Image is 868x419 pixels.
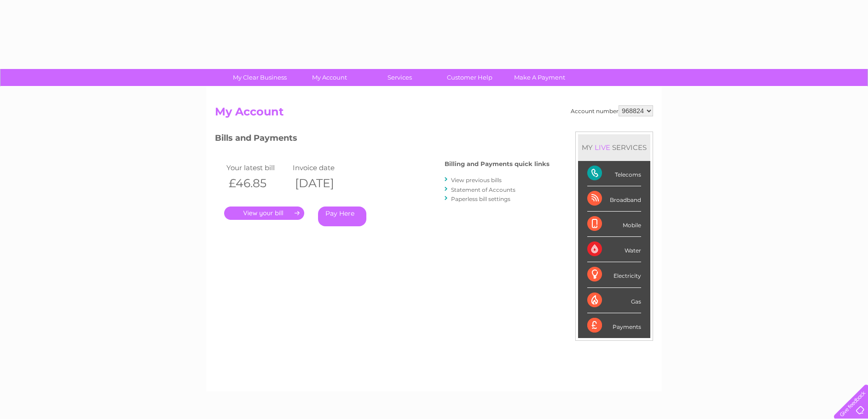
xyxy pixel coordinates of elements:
div: Mobile [587,212,641,237]
td: Your latest bill [224,161,290,174]
div: LIVE [593,143,612,152]
a: Pay Here [318,207,366,226]
h2: My Account [215,105,653,123]
th: [DATE] [290,174,357,193]
a: Customer Help [432,69,508,86]
h3: Bills and Payments [215,132,550,148]
a: . [224,207,304,220]
div: Water [587,237,641,262]
a: Services [362,69,438,86]
a: Statement of Accounts [451,186,515,193]
a: Make A Payment [502,69,578,86]
a: View previous bills [451,177,502,184]
h4: Billing and Payments quick links [445,161,550,167]
td: Invoice date [290,161,357,174]
div: Electricity [587,262,641,287]
a: Paperless bill settings [451,195,510,202]
div: Broadband [587,186,641,212]
th: £46.85 [224,174,290,193]
a: My Account [292,69,368,86]
div: Gas [587,288,641,313]
div: MY SERVICES [578,134,650,161]
div: Account number [571,105,653,116]
a: My Clear Business [222,69,298,86]
div: Payments [587,313,641,338]
div: Telecoms [587,161,641,186]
